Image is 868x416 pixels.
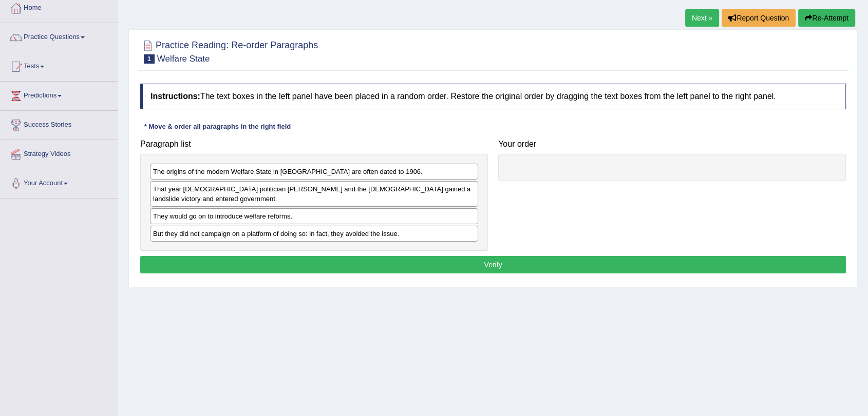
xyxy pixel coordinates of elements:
[798,9,855,27] button: Re-Attempt
[150,226,478,242] div: But they did not campaign on a platform of doing so: in fact, they avoided the issue.
[722,9,796,27] button: Report Question
[1,111,118,136] a: Success Stories
[150,92,200,101] b: Instructions:
[140,256,846,273] button: Verify
[1,169,118,195] a: Your Account
[1,52,118,78] a: Tests
[140,84,846,109] h4: The text boxes in the left panel have been placed in a random order. Restore the original order b...
[150,208,478,224] div: They would go on to introduce welfare reforms.
[685,9,719,27] a: Next »
[157,54,210,64] small: Welfare State
[1,140,118,166] a: Strategy Videos
[144,54,155,64] span: 1
[1,82,118,107] a: Predictions
[498,140,846,149] h4: Your order
[140,140,488,149] h4: Paragraph list
[140,38,318,64] h2: Practice Reading: Re-order Paragraphs
[140,122,295,132] div: * Move & order all paragraphs in the right field
[1,23,118,49] a: Practice Questions
[150,164,478,180] div: The origins of the modern Welfare State in [GEOGRAPHIC_DATA] are often dated to 1906.
[150,181,478,207] div: That year [DEMOGRAPHIC_DATA] politician [PERSON_NAME] and the [DEMOGRAPHIC_DATA] gained a landsli...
